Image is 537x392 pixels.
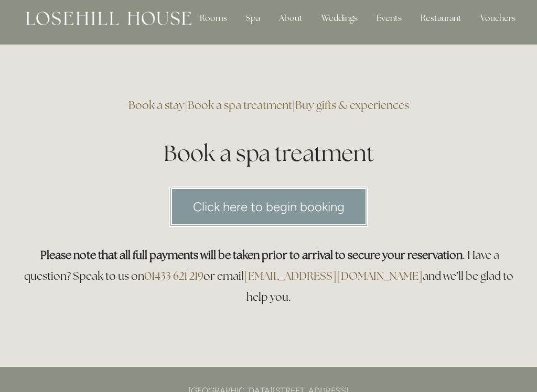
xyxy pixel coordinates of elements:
a: [EMAIL_ADDRESS][DOMAIN_NAME] [244,269,423,283]
a: Book a spa treatment [188,98,292,112]
a: 01433 621 219 [144,269,203,283]
a: Book a stay [128,98,185,112]
div: Events [368,8,410,29]
div: Weddings [313,8,366,29]
div: Spa [238,8,268,29]
a: Buy gifts & experiences [295,98,409,112]
a: Vouchers [472,8,524,29]
div: Restaurant [412,8,470,29]
img: Losehill House [26,12,191,25]
h3: | | [18,95,519,116]
div: About [271,8,311,29]
a: Click here to begin booking [169,187,368,227]
div: Rooms [191,8,235,29]
h3: . Have a question? Speak to us on or email and we’ll be glad to help you. [18,245,519,308]
strong: Please note that all full payments will be taken prior to arrival to secure your reservation [40,248,463,262]
h1: Book a spa treatment [18,138,519,169]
